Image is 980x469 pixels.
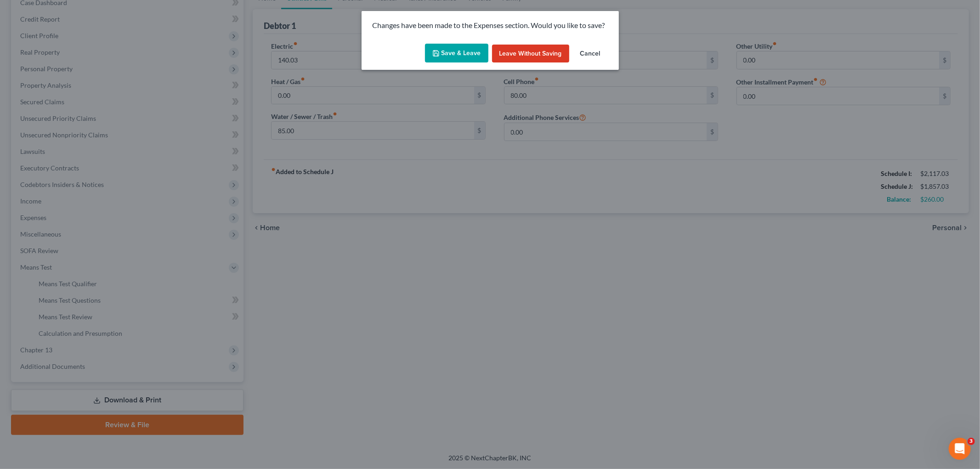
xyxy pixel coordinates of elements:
[949,438,971,460] iframe: Intercom live chat
[968,438,975,445] span: 3
[425,44,488,63] button: Save & Leave
[573,45,608,63] button: Cancel
[373,20,608,31] p: Changes have been made to the Expenses section. Would you like to save?
[492,45,569,63] button: Leave without Saving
